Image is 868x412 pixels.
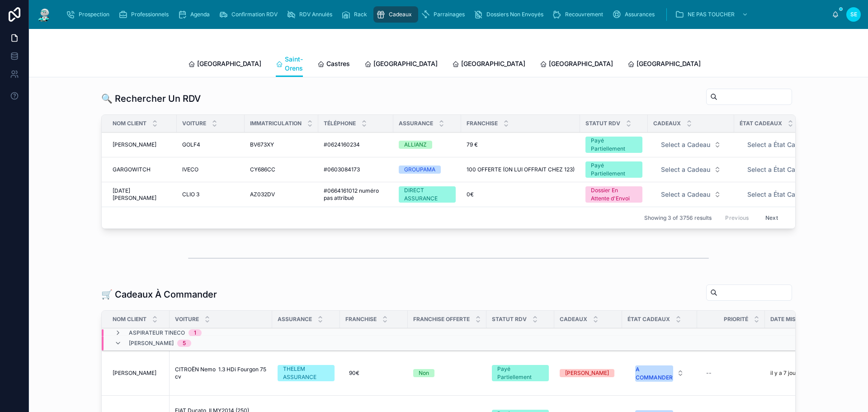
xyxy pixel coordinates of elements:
a: [GEOGRAPHIC_DATA] [540,56,613,74]
a: Select Button [653,161,729,178]
span: CY686CC [250,166,275,173]
a: [PERSON_NAME] [113,369,164,377]
a: Select Button [740,186,832,203]
span: Select a État Cadeaux [747,165,814,174]
button: Select Button [654,161,728,178]
span: AZ032DV [250,191,275,198]
a: [DATE][PERSON_NAME] [113,187,171,202]
a: 0€ [467,191,575,198]
span: Rack [354,11,367,18]
span: Assurance [399,120,433,127]
a: Dossier En Attente d'Envoi [585,186,642,203]
span: 100 OFFERTE (ON LUI OFFRAIT CHEZ 123) [467,166,575,173]
img: App logo [36,7,52,22]
a: Select Button [653,136,729,153]
div: [PERSON_NAME] [565,369,609,377]
span: Select a État Cadeaux [747,190,814,199]
span: Select a Cadeau [661,165,710,174]
div: 1 [194,329,196,336]
a: Dossiers Non Envoyés [471,6,550,23]
div: Dossier En Attente d'Envoi [591,186,637,203]
a: AZ032DV [250,191,313,198]
a: [GEOGRAPHIC_DATA] [188,56,261,74]
span: #0664161012 numéro pas attribué [324,187,388,202]
span: Téléphone [324,120,356,127]
a: Payé Partiellement [585,137,642,153]
a: 79 € [467,141,575,148]
span: CLIO 3 [182,191,199,198]
span: Voiture [182,120,206,127]
a: CITROËN Nemo 1.3 HDi Fourgon 75 cv [175,366,267,380]
span: Select a Cadeau [661,140,710,149]
a: Saint-Orens [276,51,303,77]
div: Payé Partiellement [591,137,637,153]
a: GOLF4 [182,141,239,148]
span: GOLF4 [182,141,200,148]
span: BV673XY [250,141,274,148]
span: #0603084173 [324,166,360,173]
span: Saint-Orens [285,55,303,73]
span: État Cadeaux [740,120,782,127]
span: Priorité [724,316,748,323]
a: Assurances [609,6,661,23]
span: Franchise [467,120,498,127]
a: [GEOGRAPHIC_DATA] [364,56,438,74]
button: Select Button [740,161,832,178]
a: [PERSON_NAME] [113,141,171,148]
a: Parrainages [418,6,471,23]
span: 0€ [467,191,474,198]
a: IVECO [182,166,239,173]
a: Select Button [627,360,692,386]
h1: 🛒 Cadeaux À Commander [101,288,217,301]
a: Non [413,369,481,377]
div: DIRECT ASSURANCE [404,186,450,203]
span: [GEOGRAPHIC_DATA] [197,59,261,68]
span: GARGOWITCH [113,166,151,173]
div: GROUPAMA [404,166,435,174]
div: 5 [183,340,186,347]
span: [PERSON_NAME] [113,141,156,148]
span: Nom Client [113,120,146,127]
a: DIRECT ASSURANCE [399,186,456,203]
a: Castres [317,56,350,74]
button: Select Button [628,361,691,385]
a: #0624160234 [324,141,388,148]
span: Showing 3 of 3756 results [644,214,712,222]
a: 90€ [345,366,402,380]
button: Select Button [740,137,832,153]
span: SE [850,11,857,18]
a: [PERSON_NAME] [560,369,617,377]
button: Select Button [654,186,728,203]
div: A COMMANDER [636,365,673,382]
button: Select Button [740,186,832,203]
span: Cadeaux [560,316,587,323]
span: Assurances [625,11,655,18]
span: NE PAS TOUCHER [688,11,735,18]
span: Statut RDV [492,316,527,323]
span: Select a Cadeau [661,190,710,199]
a: Agenda [175,6,216,23]
span: [GEOGRAPHIC_DATA] [637,59,701,68]
span: État Cadeaux [627,316,670,323]
button: Select Button [654,137,728,153]
a: Select Button [740,161,832,178]
span: Assurance [278,316,312,323]
span: Castres [326,59,350,68]
span: IVECO [182,166,198,173]
a: GROUPAMA [399,166,456,174]
a: RDV Annulés [284,6,339,23]
a: Prospection [63,6,116,23]
span: [GEOGRAPHIC_DATA] [373,59,438,68]
span: Cadeaux [653,120,681,127]
a: Recouvrement [550,6,609,23]
div: Non [419,369,429,377]
div: -- [706,369,712,377]
span: Franchise Offerte [413,316,470,323]
a: Payé Partiellement [492,365,549,381]
span: Professionnels [131,11,169,18]
span: Select a État Cadeaux [747,140,814,149]
a: -- [703,366,759,380]
span: [GEOGRAPHIC_DATA] [461,59,525,68]
h1: 🔍 Rechercher Un RDV [101,92,201,105]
